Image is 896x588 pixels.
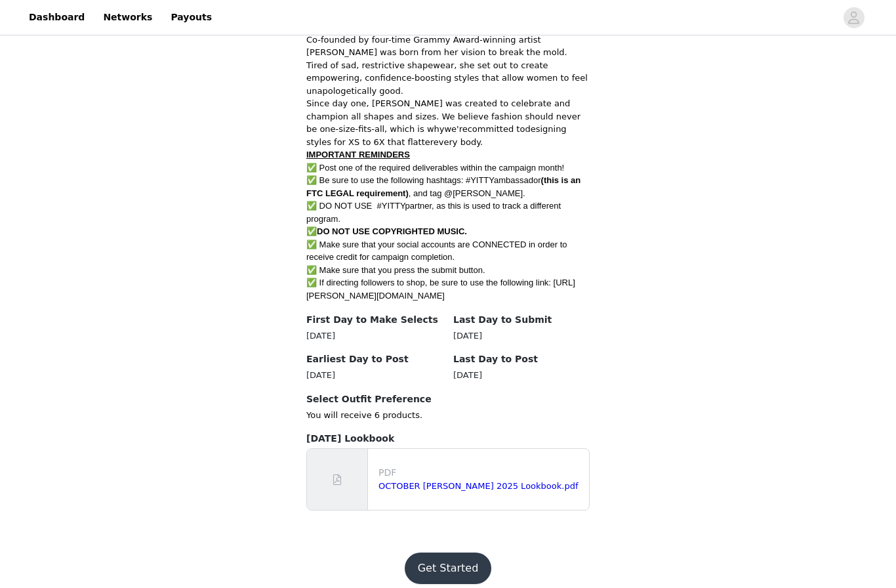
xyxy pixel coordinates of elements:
[306,150,410,159] span: IMPORTANT REMINDERS
[306,329,443,343] div: [DATE]
[306,124,567,147] span: designing styles for XS to 6X that flatter
[444,124,467,134] span: we're
[306,175,580,198] span: ✅ Be sure to use the following hashtags: #YITTYambassador , and tag @[PERSON_NAME].
[306,35,588,96] span: Co-founded by four-time Grammy Award-winning artist [PERSON_NAME] was born from her vision to bre...
[453,352,590,366] h4: Last Day to Post
[480,137,483,147] span: .
[306,201,561,224] span: ✅ DO NOT USE #YITTYpartner, as this is used to track a different program.
[21,3,92,32] a: Dashboard
[306,409,590,422] p: You will receive 6 products.
[163,3,220,32] a: Payouts
[306,163,564,173] span: ✅ Post one of the required deliverables within the campaign month!
[453,369,590,382] div: [DATE]
[468,124,525,134] span: committed to
[378,466,584,480] p: PDF
[306,226,467,236] span: ✅
[306,175,580,198] span: (this is an FTC LEGAL requirement)
[306,265,485,275] span: ✅ Make sure that you press the submit button.
[95,3,160,32] a: Networks
[306,313,443,327] h4: First Day to Make Selects
[306,278,575,301] span: ✅ If directing followers to shop, be sure to use the following link: [URL][PERSON_NAME][DOMAIN_NAME]
[306,98,580,134] span: Since day one, [PERSON_NAME] was created to celebrate and champion all shapes and sizes. We belie...
[306,240,567,262] span: ✅ Make sure that your social accounts are CONNECTED in order to receive credit for campaign compl...
[306,432,590,446] h4: [DATE] Lookbook
[434,137,480,147] span: every body
[306,392,590,406] h4: Select Outfit Preference
[453,329,590,343] div: [DATE]
[306,352,443,366] h4: Earliest Day to Post
[453,313,590,327] h4: Last Day to Submit
[378,481,578,491] a: OCTOBER [PERSON_NAME] 2025 Lookbook.pdf
[317,226,467,236] span: DO NOT USE COPYRIGHTED MUSIC.
[405,553,492,584] button: Get Started
[847,7,860,28] div: avatar
[306,369,443,382] div: [DATE]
